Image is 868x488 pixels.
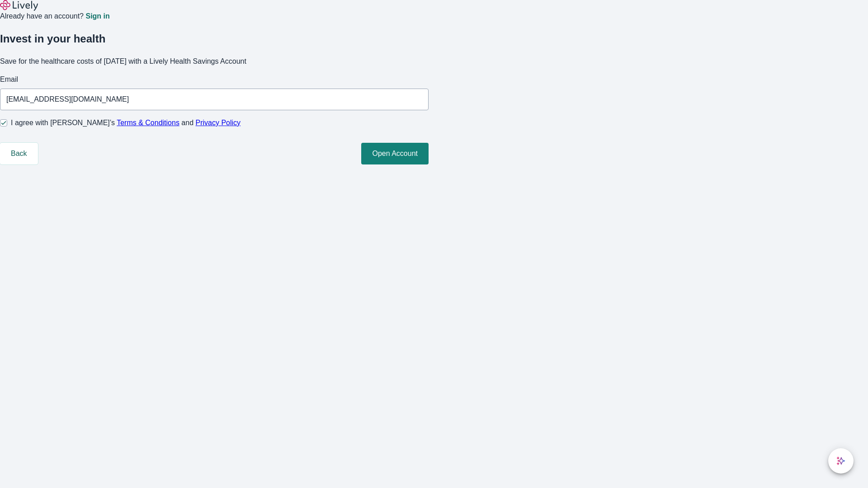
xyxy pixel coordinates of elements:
button: Open Account [361,143,429,164]
svg: Lively AI Assistant [836,456,845,465]
button: chat [828,448,854,474]
span: I agree with [PERSON_NAME]’s and [11,117,241,128]
a: Terms & Conditions [117,119,179,127]
a: Sign in [85,13,109,20]
a: Privacy Policy [196,119,241,127]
